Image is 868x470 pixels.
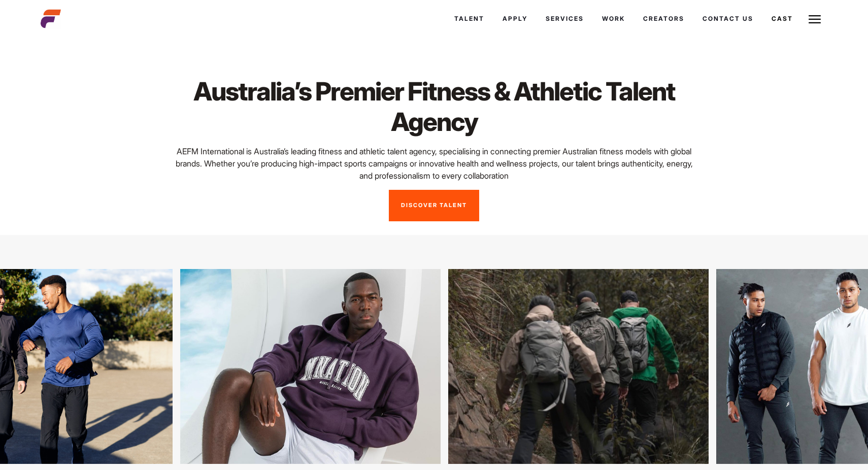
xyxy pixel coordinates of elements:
img: ljhvjy [404,269,664,464]
a: Services [537,5,593,32]
a: Apply [493,5,537,32]
a: Discover Talent [389,190,479,221]
a: Contact Us [693,5,762,32]
img: zxvzxv [136,269,396,464]
a: Work [593,5,634,32]
img: cropped-aefm-brand-fav-22-square.png [41,9,61,29]
p: AEFM International is Australia’s leading fitness and athletic talent agency, specialising in con... [174,145,694,182]
a: Creators [634,5,693,32]
h1: Australia’s Premier Fitness & Athletic Talent Agency [174,76,694,137]
a: Talent [445,5,493,32]
a: Cast [762,5,802,32]
img: Burger icon [809,13,821,25]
